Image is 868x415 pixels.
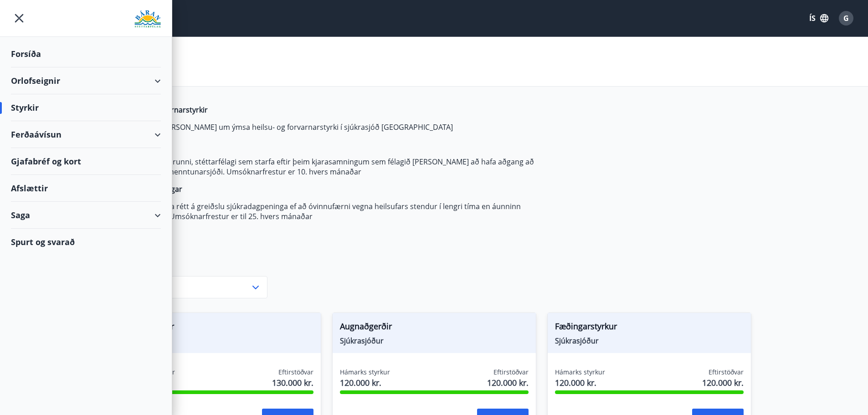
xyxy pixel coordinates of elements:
[555,336,744,346] span: Sjúkrasjóður
[272,377,313,389] span: 130.000 kr.
[11,148,161,175] div: Gjafabréf og kort
[278,368,313,377] span: Eftirstöðvar
[117,265,267,274] label: Flokkur
[11,121,161,148] div: Ferðaávísun
[11,175,161,202] div: Afslættir
[340,377,390,389] span: 120.000 kr.
[11,10,27,26] button: menu
[843,13,849,23] span: G
[134,10,161,28] img: union_logo
[11,229,161,255] div: Spurt og svarað
[117,157,547,177] p: Félagsmenn í Bárunni, stéttarfélagi sem starfa eftir þeim kjarasamningum sem félagið [PERSON_NAME...
[340,336,529,346] span: Sjúkrasjóður
[709,368,744,377] span: Eftirstöðvar
[804,10,833,26] button: ÍS
[125,336,313,346] span: Félagssjóður
[555,320,744,336] span: Fæðingarstyrkur
[835,7,857,29] button: G
[11,202,161,229] div: Saga
[11,94,161,121] div: Styrkir
[340,320,529,336] span: Augnaðgerðir
[493,368,529,377] span: Eftirstöðvar
[117,201,547,221] p: Félagsmenn eiga rétt á greiðslu sjúkradagpeninga ef að óvinnufærni vegna heilsufars stendur í len...
[555,377,605,389] span: 120.000 kr.
[487,377,529,389] span: 120.000 kr.
[555,368,605,377] span: Hámarks styrkur
[11,67,161,94] div: Orlofseignir
[340,368,390,377] span: Hámarks styrkur
[125,320,313,336] span: Námsstyrkur
[702,377,744,389] span: 120.000 kr.
[117,122,547,132] p: Félagsmenn [PERSON_NAME] um ýmsa heilsu- og forvarnarstyrki í sjúkrasjóð [GEOGRAPHIC_DATA]
[11,41,161,67] div: Forsíða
